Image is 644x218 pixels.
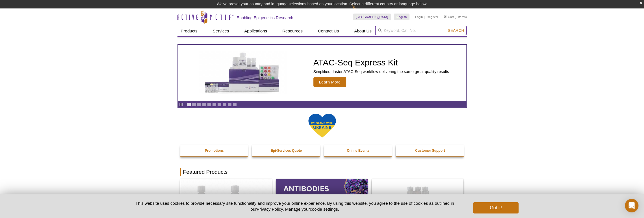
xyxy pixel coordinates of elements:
a: ATAC-Seq Express Kit ATAC-Seq Express Kit Simplified, faster ATAC-Seq workflow delivering the sam... [178,45,466,101]
h2: ATAC-Seq Express Kit [313,58,449,67]
a: Contact Us [315,26,342,36]
a: Promotions [180,145,249,156]
strong: Epi-Services Quote [271,149,302,153]
a: Go to slide 8 [222,102,227,107]
a: Go to slide 1 [187,102,191,107]
a: Go to slide 5 [207,102,211,107]
img: Your Cart [444,15,446,18]
strong: Customer Support [415,149,445,153]
a: Applications [241,26,270,36]
a: Resources [279,26,306,36]
a: Go to slide 2 [192,102,196,107]
a: Services [209,26,233,36]
a: Go to slide 9 [227,102,232,107]
p: This website uses cookies to provide necessary site functionality and improve your online experie... [126,200,464,212]
p: Simplified, faster ATAC-Seq workflow delivering the same great quality results [313,69,449,74]
a: Products [177,26,201,36]
img: ATAC-Seq Express Kit [196,51,289,94]
button: Got it! [473,202,518,213]
a: Toggle autoplay [179,102,183,107]
img: Change Here [352,4,367,17]
a: Go to slide 4 [202,102,206,107]
a: Online Events [324,145,393,156]
a: Go to slide 7 [217,102,222,107]
a: Customer Support [396,145,464,156]
strong: Promotions [205,149,224,153]
li: (0 items) [444,14,467,20]
a: [GEOGRAPHIC_DATA] [353,14,391,20]
a: Epi-Services Quote [252,145,320,156]
h2: Enabling Epigenetics Research [237,15,293,20]
a: About Us [351,26,375,36]
img: We Stand With Ukraine [308,113,336,138]
a: Register [427,15,438,19]
a: Go to slide 10 [233,102,237,107]
a: Go to slide 3 [197,102,201,107]
span: Learn More [313,77,346,87]
strong: Online Events [347,149,369,153]
button: Search [446,28,466,33]
a: Cart [444,15,454,19]
li: | [424,14,425,20]
div: Open Intercom Messenger [625,199,638,212]
article: ATAC-Seq Express Kit [178,45,466,101]
h2: Featured Products [180,168,464,176]
a: Login [415,15,423,19]
a: English [394,14,409,20]
a: Go to slide 6 [212,102,216,107]
input: Keyword, Cat. No. [375,26,467,35]
button: cookie settings [310,207,338,212]
a: Privacy Policy [257,207,283,212]
span: Search [448,28,464,33]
